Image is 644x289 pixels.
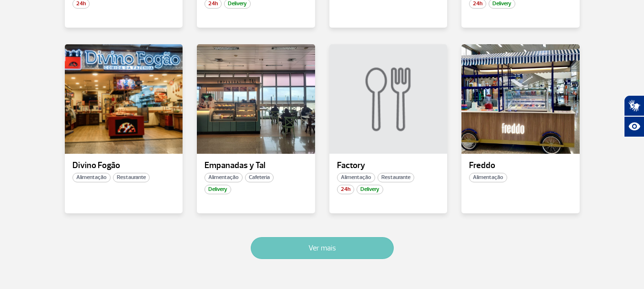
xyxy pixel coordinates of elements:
span: Restaurante [113,173,150,182]
p: Divino Fogão [72,161,175,170]
span: Delivery [204,185,231,194]
span: Restaurante [378,173,414,182]
p: Freddo [469,161,572,170]
span: Alimentação [337,173,375,182]
span: Cafeteria [245,173,274,182]
span: Alimentação [72,173,111,182]
span: Alimentação [469,173,507,182]
button: Abrir recursos assistivos. [624,116,644,137]
span: Delivery [357,185,383,194]
button: Ver mais [251,237,394,259]
span: 24h [337,185,354,194]
p: Factory [337,161,440,170]
p: Empanadas y Tal [204,161,307,170]
span: Alimentação [204,173,243,182]
div: Plugin de acessibilidade da Hand Talk. [624,95,644,137]
button: Abrir tradutor de língua de sinais. [624,95,644,116]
